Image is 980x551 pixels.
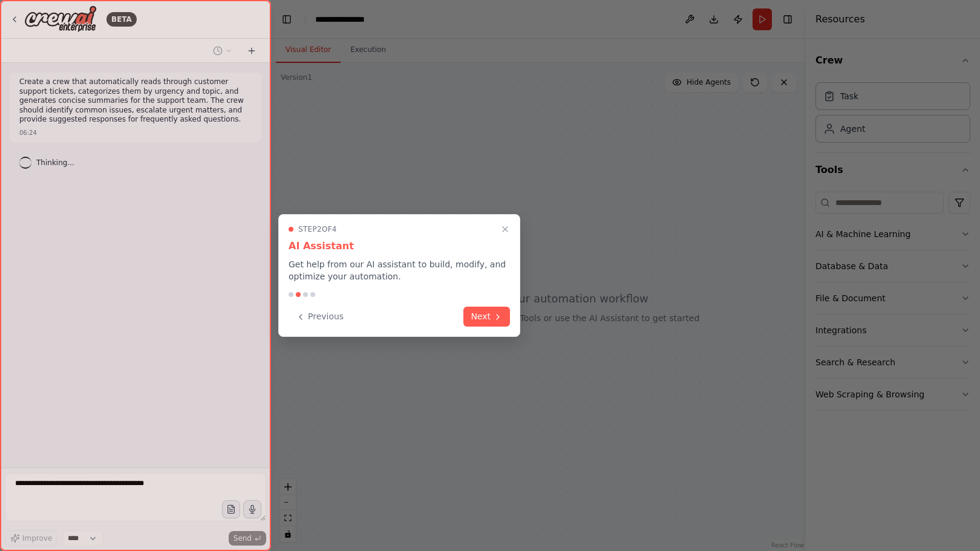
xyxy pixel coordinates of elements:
[498,222,512,236] button: Close walkthrough
[289,307,351,327] button: Previous
[298,224,337,234] span: Step 2 of 4
[289,258,510,282] p: Get help from our AI assistant to build, modify, and optimize your automation.
[278,11,295,28] button: Hide left sidebar
[289,239,510,253] h3: AI Assistant
[463,307,510,327] button: Next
